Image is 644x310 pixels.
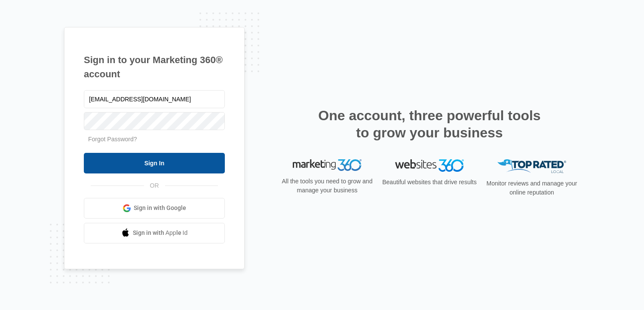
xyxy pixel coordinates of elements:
span: Sign in with Google [134,204,187,213]
input: Sign In [84,153,225,173]
span: Sign in with Apple Id [133,228,188,237]
h1: Sign in to your Marketing 360® account [84,53,225,81]
img: Top Rated Local [497,159,566,173]
p: Beautiful websites that drive results [381,178,478,187]
a: Forgot Password? [88,136,137,143]
p: All the tools you need to grow and manage your business [279,177,375,195]
p: Monitor reviews and manage your online reputation [484,179,580,197]
img: Marketing 360 [293,159,362,171]
input: Email [84,90,225,108]
span: OR [144,181,165,190]
img: Websites 360 [395,159,464,172]
a: Sign in with Apple Id [84,223,225,243]
a: Sign in with Google [84,198,225,219]
h2: One account, three powerful tools to grow your business [316,107,543,141]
